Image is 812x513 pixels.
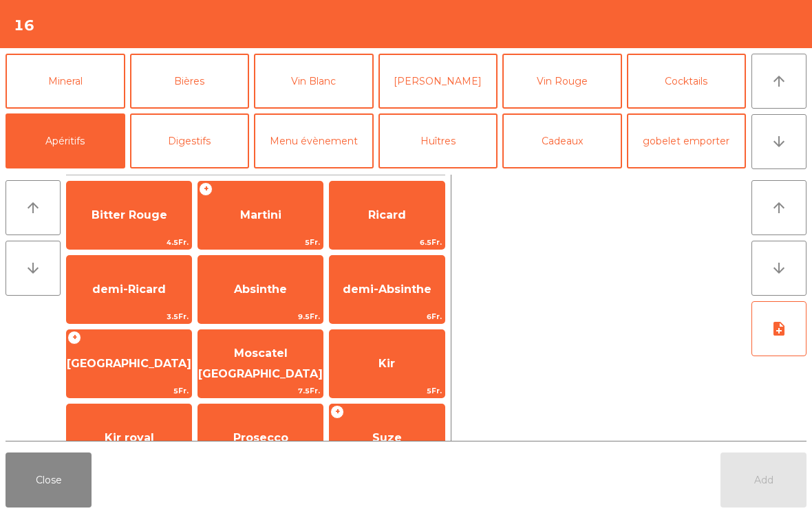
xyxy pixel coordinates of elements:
[372,431,402,444] span: Suze
[368,208,406,221] span: Ricard
[751,241,806,296] button: arrow_downward
[67,331,81,345] span: +
[378,54,498,109] button: [PERSON_NAME]
[234,283,287,296] span: Absinthe
[198,347,323,380] span: Moscatel [GEOGRAPHIC_DATA]
[6,180,61,235] button: arrow_upward
[771,260,787,276] i: arrow_downward
[6,241,61,296] button: arrow_downward
[67,236,191,249] span: 4.5Fr.
[105,431,154,444] span: Kir royal
[25,199,41,216] i: arrow_upward
[92,208,167,221] span: Bitter Rouge
[25,260,41,276] i: arrow_downward
[67,310,191,323] span: 3.5Fr.
[771,133,787,150] i: arrow_downward
[6,113,125,168] button: Apéritifs
[330,310,445,323] span: 6Fr.
[198,310,323,323] span: 9.5Fr.
[67,357,191,370] span: [GEOGRAPHIC_DATA]
[130,113,250,168] button: Digestifs
[502,54,622,109] button: Vin Rouge
[14,15,34,36] h4: 16
[751,114,806,169] button: arrow_downward
[751,54,806,109] button: arrow_upward
[771,73,787,89] i: arrow_upward
[627,113,747,168] button: gobelet emporter
[254,54,374,109] button: Vin Blanc
[502,113,622,168] button: Cadeaux
[92,283,166,296] span: demi-Ricard
[771,199,787,216] i: arrow_upward
[330,384,445,397] span: 5Fr.
[198,236,323,249] span: 5Fr.
[130,54,250,109] button: Bières
[751,301,806,356] button: note_add
[343,283,431,296] span: demi-Absinthe
[240,208,281,221] span: Martini
[330,236,445,249] span: 6.5Fr.
[254,113,374,168] button: Menu évènement
[751,180,806,235] button: arrow_upward
[771,320,787,337] i: note_add
[6,452,92,507] button: Close
[330,405,344,419] span: +
[233,431,288,444] span: Prosecco
[6,54,125,109] button: Mineral
[67,384,191,397] span: 5Fr.
[378,357,395,370] span: Kir
[199,182,213,196] span: +
[627,54,747,109] button: Cocktails
[378,113,498,168] button: Huîtres
[198,384,323,397] span: 7.5Fr.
